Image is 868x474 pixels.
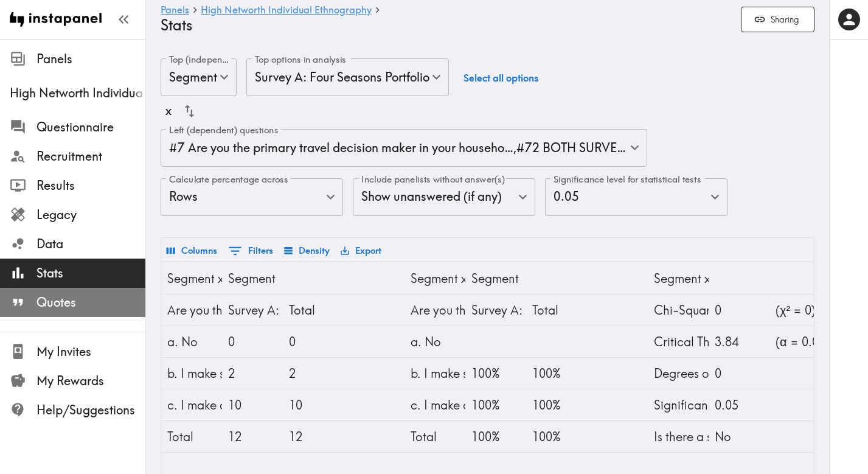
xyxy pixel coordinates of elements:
[36,235,145,253] span: Data
[167,326,216,357] div: a. No
[471,263,520,294] div: Segment
[289,295,338,326] div: Total
[654,295,703,326] div: Chi-Squared Value
[10,85,145,102] span: High Networth Individual Ethnography
[201,5,372,16] a: High Networth Individual Ethnography
[411,421,459,452] div: Total
[741,7,814,33] button: Sharing
[654,263,703,294] div: Segment x #7 - Summary Statistics
[554,173,701,186] label: Significance level for statistical tests
[715,421,763,452] div: No
[361,173,505,186] label: Include panelists without answer(s)
[411,263,459,294] div: Segment x #7 - % Totals by Row
[36,343,145,360] span: My Invites
[338,240,384,261] button: Export
[228,358,277,389] div: 2
[654,326,703,357] div: Critical Threshold Value
[411,389,459,420] div: c. I make all travel decisions
[471,421,520,452] div: 100%
[36,294,145,311] span: Quotes
[411,295,459,326] div: Are you the primary travel decision maker in your household?
[36,265,145,282] span: Stats
[167,389,216,420] div: c. I make all travel decisions
[289,421,338,452] div: 12
[161,178,343,216] div: Rows
[289,358,338,389] div: 2
[776,295,824,326] div: (χ² = 0)
[228,421,277,452] div: 12
[246,58,449,96] div: Survey A: Four Seasons Portfolio
[161,58,237,96] div: Segment
[161,16,731,34] h4: Stats
[36,206,145,223] span: Legacy
[289,326,338,357] div: 0
[715,326,763,357] div: 3.84
[654,358,703,389] div: Degrees of Freedom (df)
[715,295,763,326] div: 0
[169,173,288,186] label: Calculate percentage across
[654,389,703,420] div: Significance Level: p =
[776,326,824,357] div: (α = 0.05)
[167,358,216,389] div: b. I make some travel decisions
[471,389,520,420] div: 100%
[471,358,520,389] div: 100%
[715,389,763,420] div: 0.05
[281,240,333,261] button: Density
[228,295,277,326] div: Survey A: Four Seasons Portfolio
[36,119,145,136] span: Questionnaire
[532,358,581,389] div: 100%
[36,51,145,68] span: Panels
[167,263,216,294] div: Segment x #7
[228,263,277,294] div: Segment
[459,58,543,98] button: Select all options
[169,124,278,137] label: Left (dependent) questions
[167,295,216,326] div: Are you the primary travel decision maker in your household?
[164,240,220,261] button: Select columns
[36,177,145,194] span: Results
[411,326,459,357] div: a. No
[169,53,231,66] label: Top (independent) questions
[161,129,647,167] div: #7 Are you the primary travel decision maker in your househo… , #72 BOTH SURVEYS - CONCEPT 1 - FA...
[532,295,581,326] div: Total
[165,98,172,124] div: x
[545,178,727,216] div: 0.05
[532,421,581,452] div: 100%
[654,421,703,452] div: Is there a statistically significant relationship between Questions Segment and #7?
[471,295,520,326] div: Survey A: Four Seasons Portfolio
[715,358,763,389] div: 0
[36,148,145,165] span: Recruitment
[228,389,277,420] div: 10
[167,421,216,452] div: Total
[411,358,459,389] div: b. I make some travel decisions
[289,389,338,420] div: 10
[36,402,145,419] span: Help/Suggestions
[255,53,346,66] label: Top options in analysis
[36,372,145,389] span: My Rewards
[353,178,535,216] div: Show unanswered (if any)
[228,326,277,357] div: 0
[161,5,189,16] a: Panels
[532,389,581,420] div: 100%
[225,240,276,262] button: Show filters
